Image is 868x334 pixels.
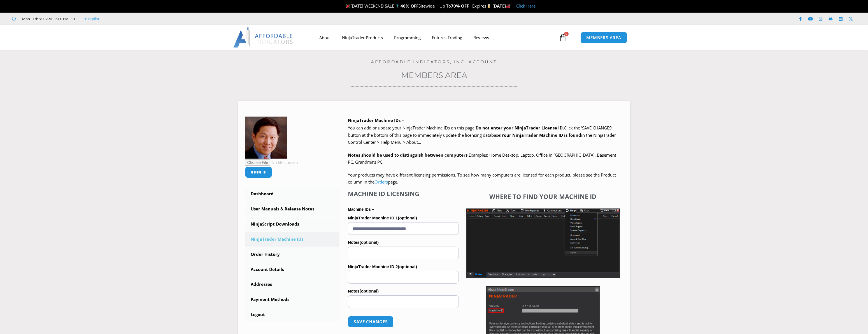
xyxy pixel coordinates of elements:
label: Notes [348,287,459,295]
a: Payment Methods [245,292,340,307]
a: User Manuals & Release Notes [245,202,340,216]
nav: Menu [314,31,557,44]
strong: Your NinjaTrader Machine ID is found [501,132,581,138]
a: 0 [550,29,575,46]
span: [DATE] WEEKEND SALE 🏌️‍♂️ Sitewide + Up To | Expires [345,3,492,9]
b: Do not enter your NinjaTrader License ID. [476,125,564,131]
button: Save changes [348,316,394,328]
b: NinjaTrader Machine IDs – [348,117,404,123]
span: (optional) [398,215,417,220]
label: Notes [348,238,459,247]
strong: [DATE] [492,3,511,9]
span: (optional) [360,289,379,293]
span: (optional) [360,240,379,245]
a: Addresses [245,277,340,292]
a: About [314,31,336,44]
strong: Machine IDs – [348,207,374,212]
span: Mon - Fri: 8:00 AM – 6:00 PM EST [21,15,75,22]
label: NinjaTrader Machine ID 1 [348,214,459,222]
img: be4b8791ff26bee030ddec25e6893a2a47f9e908fc64133c292bcace2830e030 [245,117,287,159]
a: NinjaScript Downloads [245,217,340,231]
a: Click Here [516,3,536,9]
span: Click the ‘SAVE CHANGES’ button at the bottom of this page to immediately update the licensing da... [348,125,616,145]
img: 🏭 [506,4,510,8]
label: NinjaTrader Machine ID 2 [348,263,459,271]
img: LogoAI | Affordable Indicators – NinjaTrader [233,27,294,48]
a: Members Area [401,70,467,80]
img: ⌛ [487,4,491,8]
a: Logout [245,307,340,322]
a: Orders [374,179,388,185]
a: NinjaTrader Products [336,31,388,44]
span: Examples: Home Desktop, Laptop, Office In [GEOGRAPHIC_DATA], Basement PC, Grandma’s PC. [348,152,616,165]
nav: Account pages [245,187,340,322]
img: Screenshot 2025-01-17 1155544 | Affordable Indicators – NinjaTrader [466,208,620,278]
a: Reviews [468,31,495,44]
h4: Machine ID Licensing [348,190,459,197]
strong: Notes should be used to distinguish between computers. [348,152,469,158]
a: NinjaTrader Machine IDs [245,232,340,247]
a: Account Details [245,262,340,277]
h4: Where to find your Machine ID [466,193,620,200]
span: MEMBERS AREA [586,36,621,40]
span: You can add or update your NinjaTrader Machine IDs on this page. [348,125,476,131]
strong: 40% OFF [401,3,418,9]
a: Programming [388,31,426,44]
a: Futures Trading [426,31,468,44]
span: 0 [564,32,569,36]
strong: 70% OFF [451,3,469,9]
span: (optional) [398,264,417,269]
span: Your products may have different licensing permissions. To see how many computers are licensed fo... [348,172,616,185]
a: Affordable Indicators, Inc. Account [371,59,497,64]
a: Trustpilot [83,15,99,22]
img: 🎉 [346,4,350,8]
a: Dashboard [245,187,340,201]
a: Order History [245,247,340,262]
a: MEMBERS AREA [580,32,627,43]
